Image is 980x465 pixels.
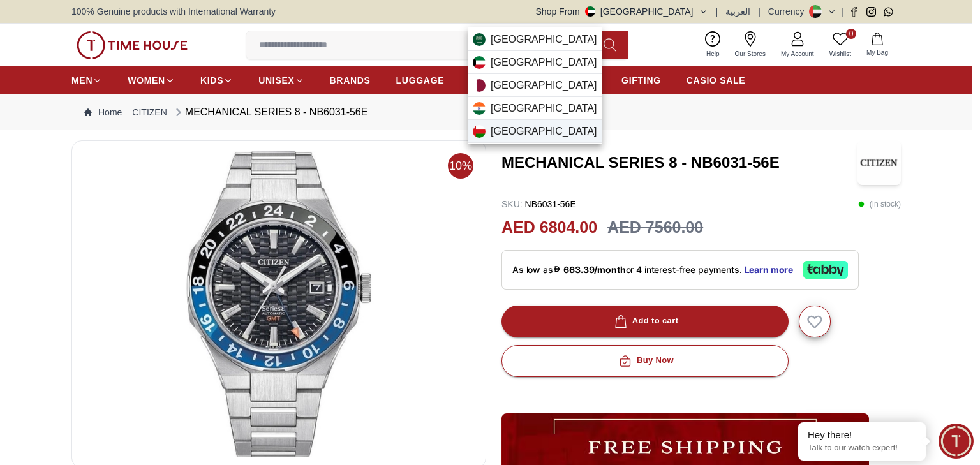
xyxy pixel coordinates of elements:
[473,102,486,115] img: India
[491,124,597,139] span: [GEOGRAPHIC_DATA]
[808,429,916,441] div: Hey there!
[491,32,597,47] span: [GEOGRAPHIC_DATA]
[473,125,486,138] img: Oman
[939,424,974,459] div: Chat Widget
[491,55,597,70] span: [GEOGRAPHIC_DATA]
[491,78,597,93] span: [GEOGRAPHIC_DATA]
[473,56,486,69] img: Kuwait
[473,33,486,46] img: Saudi Arabia
[473,79,486,92] img: Qatar
[491,101,597,116] span: [GEOGRAPHIC_DATA]
[808,443,916,454] p: Talk to our watch expert!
